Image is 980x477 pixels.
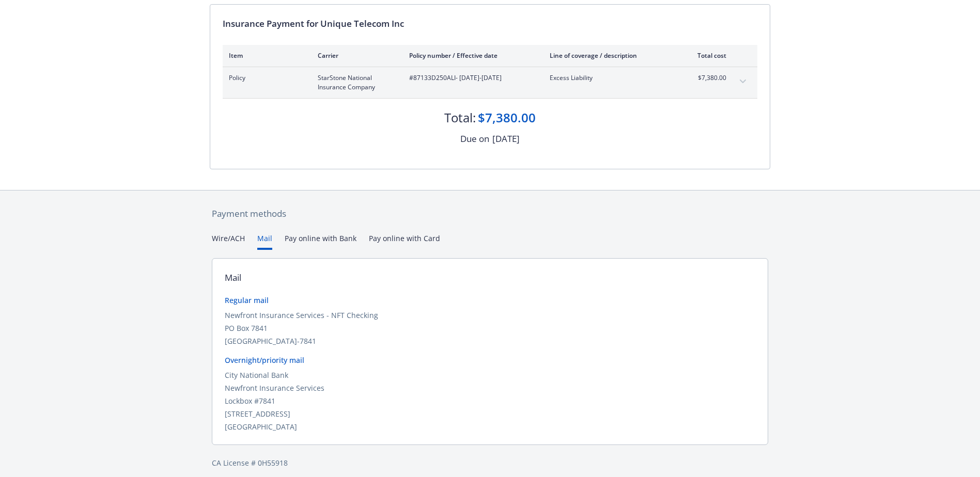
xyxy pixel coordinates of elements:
div: [STREET_ADDRESS] [225,408,755,419]
button: Pay online with Bank [285,233,356,250]
div: Total cost [688,51,726,60]
div: Insurance Payment for Unique Telecom Inc [223,17,757,30]
span: StarStone National Insurance Company [318,73,393,92]
div: [DATE] [492,132,520,146]
div: City National Bank [225,370,755,380]
button: Wire/ACH [212,233,245,250]
div: [GEOGRAPHIC_DATA] [225,421,755,432]
span: Policy [229,73,301,83]
div: CA License # 0H55918 [212,457,768,468]
button: expand content [735,73,751,90]
div: Newfront Insurance Services - NFT Checking [225,310,755,321]
div: Carrier [318,51,393,60]
div: Overnight/priority mail [225,355,755,365]
button: Pay online with Card [369,233,440,250]
div: [GEOGRAPHIC_DATA]-7841 [225,336,755,346]
div: Total: [444,109,476,126]
span: #87133D250ALI - [DATE]-[DATE] [409,73,533,83]
div: Newfront Insurance Services [225,383,755,393]
div: Mail [225,271,241,284]
div: PolicyStarStone National Insurance Company#87133D250ALI- [DATE]-[DATE]Excess Liability$7,380.00ex... [223,67,757,98]
div: Line of coverage / description [550,51,671,60]
span: Excess Liability [550,73,671,83]
div: Lockbox #7841 [225,395,755,406]
div: $7,380.00 [478,109,536,126]
div: PO Box 7841 [225,323,755,333]
div: Policy number / Effective date [409,51,533,60]
div: Payment methods [212,207,768,220]
div: Item [229,51,301,60]
button: Mail [257,233,272,250]
div: Due on [460,132,489,146]
span: $7,380.00 [688,73,726,83]
div: Regular mail [225,295,755,306]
